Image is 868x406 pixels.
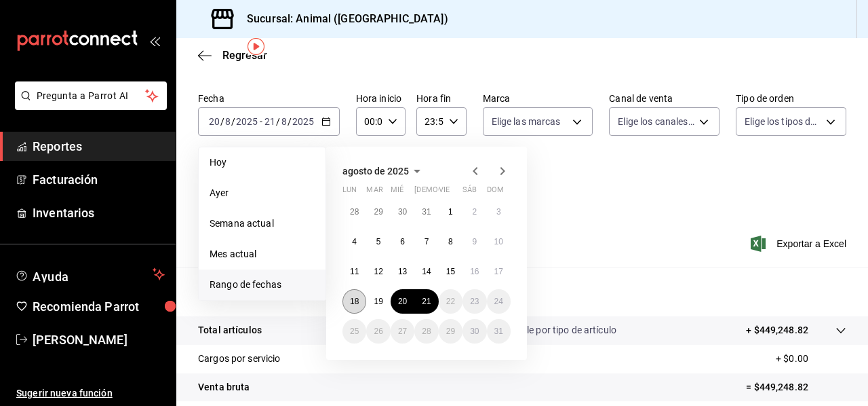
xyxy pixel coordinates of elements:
[400,237,405,246] abbr: 6 de agosto de 2025
[736,94,846,103] label: Tipo de orden
[366,319,390,344] button: 26 de agosto de 2025
[398,297,407,306] abbr: 20 de agosto de 2025
[260,116,262,127] span: -
[208,116,220,127] input: --
[210,217,315,231] span: Semana actual
[374,207,382,217] abbr: 29 de julio de 2025
[33,297,165,316] span: Recomienda Parrot
[462,229,486,254] button: 9 de agosto de 2025
[356,94,406,103] label: Hora inicio
[210,278,315,292] span: Rango de fechas
[350,267,359,276] abbr: 11 de agosto de 2025
[374,327,382,336] abbr: 26 de agosto de 2025
[446,327,455,336] abbr: 29 de agosto de 2025
[398,207,407,217] abbr: 30 de julio de 2025
[366,185,382,200] abbr: martes
[366,200,390,224] button: 29 de julio de 2025
[288,116,292,127] span: /
[487,185,504,200] abbr: domingo
[446,267,455,276] abbr: 15 de agosto de 2025
[374,267,382,276] abbr: 12 de agosto de 2025
[391,185,403,200] abbr: miércoles
[618,115,694,128] span: Elige los canales de venta
[487,229,511,254] button: 10 de agosto de 2025
[439,200,462,224] button: 1 de agosto de 2025
[366,289,390,314] button: 19 de agosto de 2025
[235,116,258,127] input: ----
[609,94,719,103] label: Canal de venta
[376,237,381,246] abbr: 5 de agosto de 2025
[391,289,414,314] button: 20 de agosto de 2025
[487,200,511,224] button: 3 de agosto de 2025
[391,229,414,254] button: 6 de agosto de 2025
[414,289,438,314] button: 21 de agosto de 2025
[342,319,366,344] button: 25 de agosto de 2025
[776,352,846,366] p: + $0.00
[33,331,165,349] span: [PERSON_NAME]
[425,237,429,246] abbr: 7 de agosto de 2025
[462,289,486,314] button: 23 de agosto de 2025
[414,229,438,254] button: 7 de agosto de 2025
[198,94,340,103] label: Fecha
[494,297,503,306] abbr: 24 de agosto de 2025
[746,323,808,337] p: + $449,248.82
[33,266,147,282] span: Ayuda
[15,81,167,110] button: Pregunta a Parrot AI
[414,185,494,200] abbr: jueves
[33,170,165,189] span: Facturación
[494,237,503,246] abbr: 10 de agosto de 2025
[342,200,366,224] button: 28 de julio de 2025
[292,116,315,127] input: ----
[448,237,453,246] abbr: 8 de agosto de 2025
[462,319,486,344] button: 30 de agosto de 2025
[342,166,409,177] span: agosto de 2025
[220,116,224,127] span: /
[9,98,167,113] a: Pregunta a Parrot AI
[374,297,382,306] abbr: 19 de agosto de 2025
[210,155,315,170] span: Hoy
[414,200,438,224] button: 31 de julio de 2025
[492,115,561,128] span: Elige las marcas
[746,380,846,394] p: = $449,248.82
[37,89,146,103] span: Pregunta a Parrot AI
[342,289,366,314] button: 18 de agosto de 2025
[439,319,462,344] button: 29 de agosto de 2025
[446,297,455,306] abbr: 22 de agosto de 2025
[352,237,357,246] abbr: 4 de agosto de 2025
[210,186,315,200] span: Ayer
[496,207,501,217] abbr: 3 de agosto de 2025
[414,259,438,284] button: 14 de agosto de 2025
[248,38,264,55] button: Tooltip marker
[391,319,414,344] button: 27 de agosto de 2025
[494,267,503,276] abbr: 17 de agosto de 2025
[462,200,486,224] button: 2 de agosto de 2025
[462,185,477,200] abbr: sábado
[472,237,477,246] abbr: 9 de agosto de 2025
[422,297,431,306] abbr: 21 de agosto de 2025
[439,185,450,200] abbr: viernes
[439,289,462,314] button: 22 de agosto de 2025
[472,207,477,217] abbr: 2 de agosto de 2025
[470,267,479,276] abbr: 16 de agosto de 2025
[745,115,821,128] span: Elige los tipos de orden
[483,94,593,103] label: Marca
[350,207,359,217] abbr: 28 de julio de 2025
[398,327,407,336] abbr: 27 de agosto de 2025
[276,116,280,127] span: /
[236,11,448,27] h3: Sucursal: Animal ([GEOGRAPHIC_DATA])
[416,94,466,103] label: Hora fin
[422,327,431,336] abbr: 28 de agosto de 2025
[350,327,359,336] abbr: 25 de agosto de 2025
[462,259,486,284] button: 16 de agosto de 2025
[33,204,165,222] span: Inventarios
[198,352,281,366] p: Cargos por servicio
[198,380,250,394] p: Venta bruta
[149,35,160,46] button: open_drawer_menu
[366,229,390,254] button: 5 de agosto de 2025
[342,229,366,254] button: 4 de agosto de 2025
[487,259,511,284] button: 17 de agosto de 2025
[231,116,235,127] span: /
[487,319,511,344] button: 31 de agosto de 2025
[398,267,407,276] abbr: 13 de agosto de 2025
[439,259,462,284] button: 15 de agosto de 2025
